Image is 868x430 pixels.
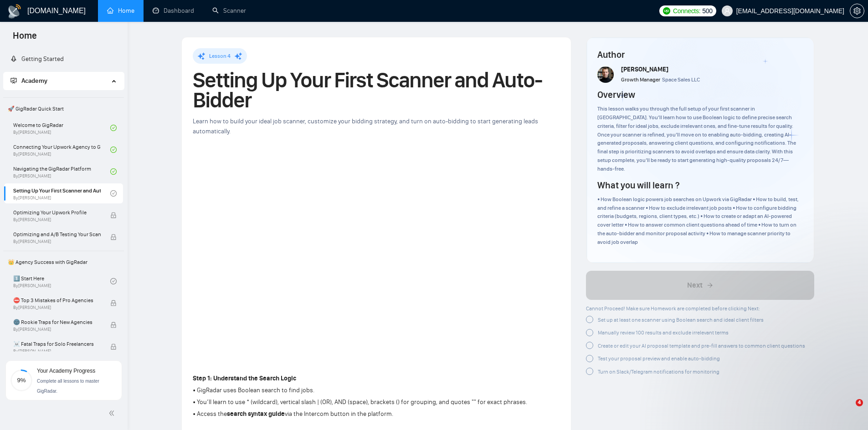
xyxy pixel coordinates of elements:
h4: Author [597,48,803,61]
a: rocketGetting Started [10,55,64,63]
span: ☠️ Fatal Traps for Solo Freelancers [13,339,101,349]
span: check-circle [110,168,117,175]
span: Academy [21,77,47,85]
a: searchScanner [212,7,246,15]
span: Lesson 4 [209,53,231,59]
span: [PERSON_NAME] [621,66,668,73]
iframe: Intercom live chat [837,399,859,421]
span: 🚀 GigRadar Quick Start [4,100,123,118]
span: Turn on Slack/Telegram notifications for monitoring [598,369,719,375]
span: check-circle [110,125,117,131]
span: double-left [108,409,118,418]
span: Home [5,29,44,48]
p: • GigRadar uses Boolean search to find jobs. [193,385,527,395]
span: 500 [702,6,712,16]
span: Learn how to build your ideal job scanner, customize your bidding strategy, and turn on auto-bidd... [193,117,538,135]
span: By [PERSON_NAME] [13,239,101,244]
span: 9% [10,377,32,383]
span: Optimizing and A/B Testing Your Scanner for Better Results [13,230,101,239]
span: Create or edit your AI proposal template and pre-fill answers to common client questions [598,343,805,349]
a: homeHome [107,7,134,15]
span: lock [110,300,117,306]
img: logo [7,4,22,19]
button: Next [586,271,814,300]
a: Welcome to GigRadarBy[PERSON_NAME] [13,118,110,138]
span: Connects: [673,6,700,16]
span: check-circle [110,147,117,153]
a: setting [850,7,864,15]
h4: What you will learn ? [597,179,679,192]
span: By [PERSON_NAME] [13,217,101,223]
a: 1️⃣ Start HereBy[PERSON_NAME] [13,271,110,291]
a: Navigating the GigRadar PlatformBy[PERSON_NAME] [13,162,110,182]
span: Academy [10,77,47,85]
strong: search syntax guide [227,410,285,418]
h1: Setting Up Your First Scanner and Auto-Bidder [193,70,560,110]
span: By [PERSON_NAME] [13,305,101,310]
strong: Step 1: Understand the Search Logic [193,374,296,382]
p: • Access the via the Intercom button in the platform. [193,409,527,419]
span: Growth Manager [621,76,660,83]
span: Your Academy Progress [37,368,95,374]
img: vlad-t.jpg [597,66,614,83]
button: setting [850,4,864,18]
span: 🌚 Rookie Traps for New Agencies [13,318,101,327]
span: user [724,8,730,14]
span: lock [110,234,117,240]
span: Test your proposal preview and enable auto-bidding [598,355,720,362]
span: 👑 Agency Success with GigRadar [4,253,123,271]
span: lock [110,212,117,218]
p: • You’ll learn to use * (wildcard), vertical slash | (OR), AND (space), brackets () for grouping,... [193,397,527,407]
span: Manually review 100 results and exclude irrelevant terms [598,329,729,336]
span: fund-projection-screen [10,77,17,84]
img: upwork-logo.png [663,7,670,15]
a: Setting Up Your First Scanner and Auto-BidderBy[PERSON_NAME] [13,183,110,203]
span: Complete all lessons to master GigRadar. [37,379,99,394]
span: lock [110,322,117,328]
span: Optimizing Your Upwork Profile [13,208,101,217]
h4: Overview [597,88,635,101]
div: • How Boolean logic powers job searches on Upwork via GigRadar • How to build, test, and refine a... [597,195,803,247]
span: lock [110,344,117,350]
span: Space Sales LLC [662,76,700,83]
span: Next [687,280,703,291]
span: ⛔ Top 3 Mistakes of Pro Agencies [13,296,101,305]
span: By [PERSON_NAME] [13,349,101,354]
li: Getting Started [3,50,124,68]
span: By [PERSON_NAME] [13,327,101,332]
a: dashboardDashboard [153,7,194,15]
span: check-circle [110,278,117,284]
span: Set up at least one scanner using Boolean search and ideal client filters [598,317,764,323]
span: setting [850,7,864,15]
div: This lesson walks you through the full setup of your first scanner in [GEOGRAPHIC_DATA]. You’ll l... [597,105,803,173]
span: 4 [856,399,863,406]
a: Connecting Your Upwork Agency to GigRadarBy[PERSON_NAME] [13,140,110,160]
span: check-circle [110,190,117,197]
span: Cannot Proceed! Make sure Homework are completed before clicking Next: [586,305,760,312]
